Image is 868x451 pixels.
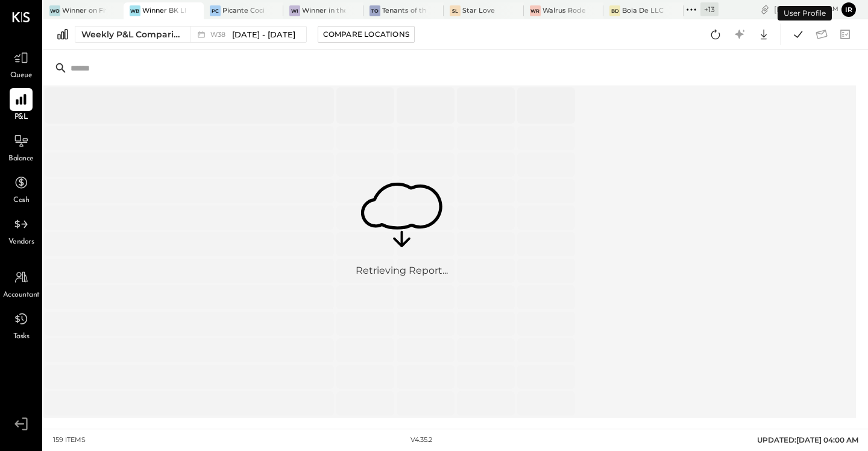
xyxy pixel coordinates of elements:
[700,2,719,16] div: + 13
[62,6,105,16] div: Winner on Fifth LLC
[8,237,34,248] span: Vendors
[3,290,40,301] span: Accountant
[1,266,42,301] a: Accountant
[210,5,221,16] div: PC
[49,5,60,16] div: Wo
[13,332,30,342] span: Tasks
[130,5,140,16] div: WB
[1,307,42,342] a: Tasks
[53,435,86,445] div: 159 items
[232,29,295,40] span: [DATE] - [DATE]
[828,5,838,13] span: am
[210,31,229,38] span: W38
[757,435,858,444] span: UPDATED: [DATE] 04:00 AM
[14,112,28,123] span: P&L
[75,26,307,43] button: Weekly P&L Comparison W38[DATE] - [DATE]
[462,6,495,16] div: Star Love
[622,6,664,16] div: Boia De LLC
[318,26,415,43] button: Compare Locations
[802,4,826,15] span: 9 : 41
[13,195,29,206] span: Cash
[142,6,186,16] div: Winner BK LLC
[370,5,380,16] div: To
[450,5,461,16] div: SL
[382,6,426,16] div: Tenants of the Trees
[530,5,541,16] div: WR
[81,28,183,40] div: Weekly P&L Comparison
[609,5,620,16] div: BD
[356,264,448,278] div: Retrieving Report...
[289,5,300,16] div: Wi
[774,4,838,15] div: [DATE]
[410,435,432,445] div: v 4.35.2
[542,6,586,16] div: Walrus Rodeo
[759,3,771,16] div: copy link
[778,6,832,20] div: User Profile
[841,2,856,17] button: Ir
[8,154,34,165] span: Balance
[1,46,42,81] a: Queue
[1,171,42,206] a: Cash
[10,71,33,81] span: Queue
[302,6,345,16] div: Winner in the Park
[1,130,42,165] a: Balance
[323,29,409,39] div: Compare Locations
[222,6,266,16] div: Picante Cocina Mexicana Rest
[1,213,42,248] a: Vendors
[1,88,42,123] a: P&L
